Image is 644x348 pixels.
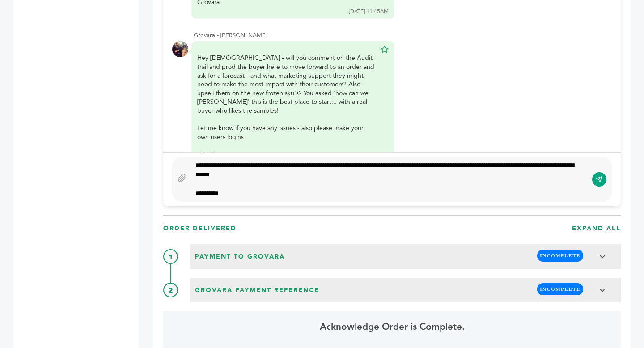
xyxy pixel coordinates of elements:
[537,250,583,262] span: INCOMPLETE
[197,124,376,141] div: Let me know if you have any issues - also please make your own users logins.
[197,150,376,159] div: Thanks,
[349,8,389,15] div: [DATE] 11:45AM
[197,54,376,185] div: Hey [DEMOGRAPHIC_DATA] - will you comment on the Audit trail and prod the buyer here to move forw...
[320,320,465,333] span: Acknowledge Order is Complete.
[194,31,612,39] div: Grovara - [PERSON_NAME]
[192,250,288,264] span: Payment to Grovara
[163,224,237,233] h3: ORDER DElIVERED
[192,283,322,297] span: Grovara Payment Reference
[537,283,583,295] span: INCOMPLETE
[572,224,621,233] h3: EXPAND ALL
